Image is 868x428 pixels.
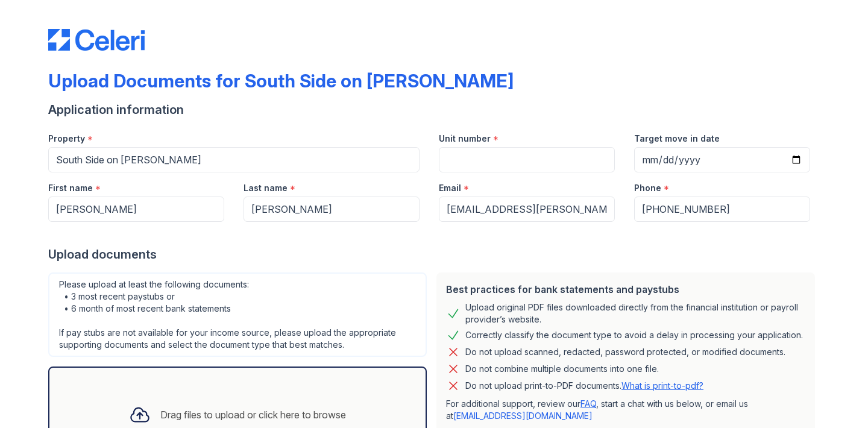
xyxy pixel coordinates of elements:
[48,182,93,194] label: First name
[465,345,785,359] div: Do not upload scanned, redacted, password protected, or modified documents.
[439,133,491,145] label: Unit number
[48,101,820,118] div: Application information
[465,362,659,376] div: Do not combine multiple documents into one file.
[580,398,596,409] a: FAQ
[48,133,85,145] label: Property
[634,182,661,194] label: Phone
[634,133,720,145] label: Target move in date
[48,272,427,357] div: Please upload at least the following documents: • 3 most recent paystubs or • 6 month of most rec...
[160,408,346,422] div: Drag files to upload or click here to browse
[48,70,514,92] div: Upload Documents for South Side on [PERSON_NAME]
[48,29,145,51] img: CE_Logo_Blue-a8612792a0a2168367f1c8372b55b34899dd931a85d93a1a3d3e32e68fde9ad4.png
[244,182,288,194] label: Last name
[621,380,703,391] a: What is print-to-pdf?
[465,328,803,342] div: Correctly classify the document type to avoid a delay in processing your application.
[453,411,593,421] a: [EMAIL_ADDRESS][DOMAIN_NAME]
[465,380,703,392] p: Do not upload print-to-PDF documents.
[48,246,820,263] div: Upload documents
[446,282,805,297] div: Best practices for bank statements and paystubs
[465,301,805,326] div: Upload original PDF files downloaded directly from the financial institution or payroll provider’...
[439,182,461,194] label: Email
[446,398,805,422] p: For additional support, review our , start a chat with us below, or email us at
